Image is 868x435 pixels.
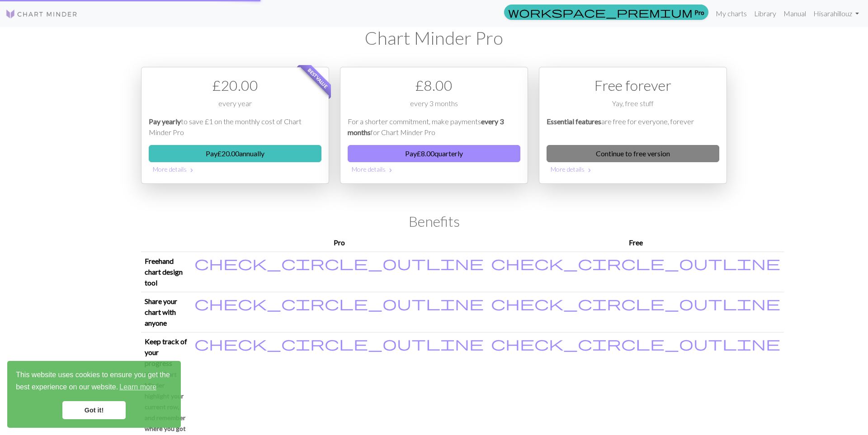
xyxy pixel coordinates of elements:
p: For a shorter commitment, make payments for Chart Minder Pro [348,116,520,138]
span: Best value [299,59,337,98]
p: to save £1 on the monthly cost of Chart Minder Pro [149,116,321,138]
a: dismiss cookie message [62,401,126,419]
div: Free forever [547,75,719,96]
img: Logo [5,9,78,19]
span: check_circle_outline [491,295,780,312]
i: Included [491,336,780,351]
div: Payment option 1 [141,67,329,184]
i: Included [194,296,484,310]
a: learn more about cookies [118,380,158,394]
button: Pay£8.00quarterly [348,145,520,162]
th: Pro [191,234,487,252]
div: every 3 months [348,98,520,116]
div: £ 20.00 [149,75,321,96]
div: £ 8.00 [348,75,520,96]
button: More details [348,162,520,176]
a: Pro [504,5,708,20]
h1: Chart Minder Pro [141,27,727,49]
p: Keep track of your progress [145,336,187,369]
span: chevron_right [387,166,394,175]
span: check_circle_outline [491,254,780,271]
p: Freehand chart design tool [145,256,187,288]
a: My charts [712,5,750,23]
div: every year [149,98,321,116]
i: Included [194,336,484,351]
button: Pay£20.00annually [149,145,321,162]
div: cookieconsent [7,361,181,428]
em: Pay yearly [149,117,181,126]
span: chevron_right [586,166,593,175]
p: are free for everyone, forever [547,116,719,138]
span: check_circle_outline [194,254,484,271]
span: check_circle_outline [491,335,780,352]
span: check_circle_outline [194,295,484,312]
i: Included [491,296,780,310]
span: chevron_right [188,166,195,175]
span: This website uses cookies to ensure you get the best experience on our website. [16,370,172,394]
div: Free option [539,67,727,184]
th: Free [487,234,784,252]
a: Continue to free version [547,145,719,162]
h2: Benefits [141,213,727,230]
button: More details [149,162,321,176]
p: Share your chart with anyone [145,296,187,328]
a: Library [750,5,780,23]
a: Hisarahillouz [810,5,863,23]
a: Manual [780,5,810,23]
div: Payment option 2 [340,67,528,184]
i: Included [194,256,484,270]
span: check_circle_outline [194,335,484,352]
i: Included [491,256,780,270]
div: Yay, free stuff [547,98,719,116]
em: Essential features [547,117,601,126]
span: workspace_premium [508,6,693,19]
button: More details [547,162,719,176]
